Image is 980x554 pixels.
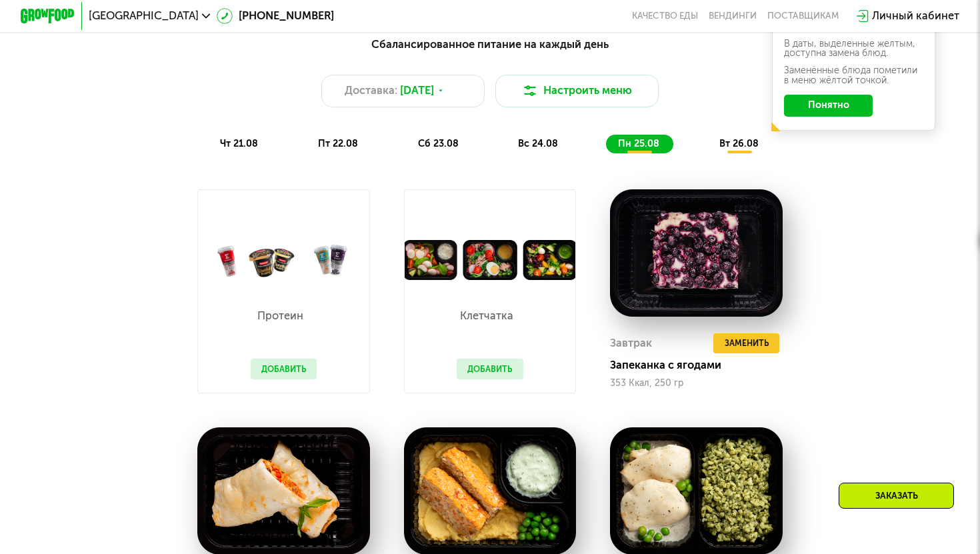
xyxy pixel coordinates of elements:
span: Заменить [725,337,769,350]
a: Качество еды [632,11,698,21]
div: Завтрак [610,333,652,354]
a: Вендинги [709,11,757,21]
div: Заменённые блюда пометили в меню жёлтой точкой. [784,66,923,85]
span: [DATE] [400,83,434,99]
span: вс 24.08 [518,138,558,149]
span: чт 21.08 [220,138,258,149]
div: Запеканка с ягодами [610,359,793,372]
span: пн 25.08 [618,138,659,149]
button: Заменить [713,333,779,354]
span: Доставка: [345,83,397,99]
span: вт 26.08 [719,138,759,149]
p: Клетчатка [457,311,517,321]
div: В даты, выделенные желтым, доступна замена блюд. [784,39,923,59]
button: Настроить меню [495,75,659,107]
p: Протеин [251,311,311,321]
div: Сбалансированное питание на каждый день [87,36,893,53]
span: пт 22.08 [318,138,358,149]
div: Заказать [839,483,954,509]
button: Добавить [251,359,317,379]
span: сб 23.08 [418,138,459,149]
button: Понятно [784,95,873,117]
div: поставщикам [767,11,839,21]
div: Личный кабинет [872,8,959,25]
a: [PHONE_NUMBER] [217,8,334,25]
button: Добавить [457,359,523,379]
div: 353 Ккал, 250 гр [610,378,783,389]
span: [GEOGRAPHIC_DATA] [89,11,199,21]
